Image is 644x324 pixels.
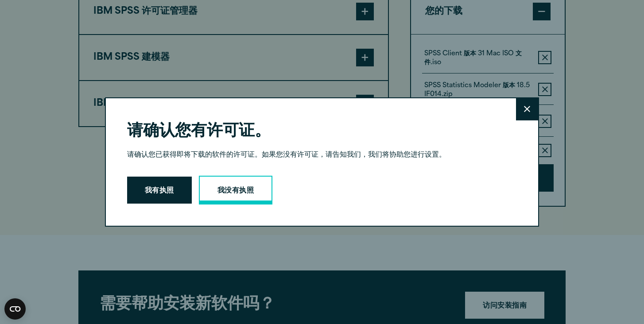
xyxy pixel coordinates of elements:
[127,177,192,204] button: 我有执照
[4,298,26,320] button: 打开 CMP 小部件
[145,187,174,194] font: 我有执照
[217,187,254,194] font: 我没有执照
[127,151,446,158] font: 请确认您已获得即将下载的软件的许可证。如果您没有许可证，请告知我们，我们将协助您进行设置。
[199,176,272,205] a: 我没有执照
[127,119,271,140] font: 请确认您有许可证。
